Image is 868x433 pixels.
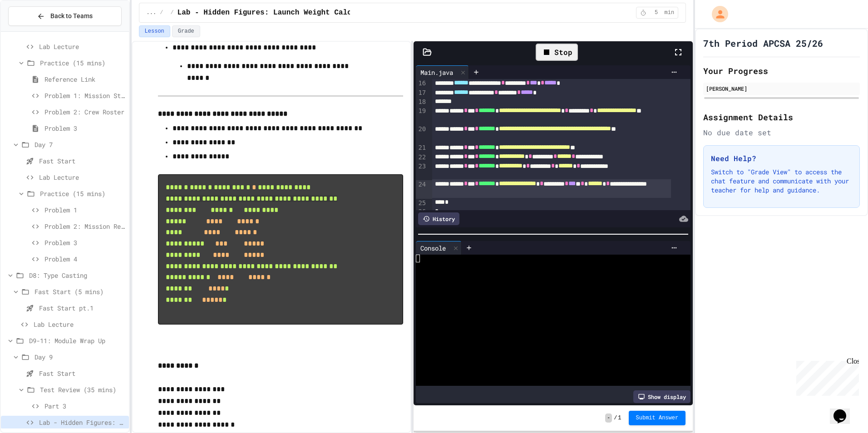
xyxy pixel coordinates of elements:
[711,167,852,195] p: Switch to "Grade View" to access the chat feature and communicate with your teacher for help and ...
[160,9,163,16] span: /
[665,9,675,16] span: min
[8,6,122,26] button: Back to Teams
[44,254,125,264] span: Problem 4
[39,42,125,51] span: Lab Lecture
[4,4,63,58] div: Chat with us now!Close
[40,189,125,198] span: Practice (15 mins)
[633,390,690,403] div: Show display
[416,79,427,88] div: 16
[706,84,857,93] div: [PERSON_NAME]
[703,111,860,123] h2: Assignment Details
[536,44,578,61] div: Stop
[416,98,427,107] div: 18
[416,162,427,180] div: 23
[170,9,173,16] span: /
[44,205,125,215] span: Problem 1
[39,418,125,427] span: Lab - Hidden Figures: Launch Weight Calculator
[703,37,823,49] h1: 7th Period APCSA 25/26
[614,414,617,422] span: /
[629,411,686,425] button: Submit Answer
[178,7,378,18] span: Lab - Hidden Figures: Launch Weight Calculator
[44,107,125,117] span: Problem 2: Crew Roster
[416,241,462,255] div: Console
[44,123,125,133] span: Problem 3
[416,89,427,98] div: 17
[50,11,93,21] span: Back to Teams
[649,9,664,16] span: 5
[44,401,125,411] span: Part 3
[172,25,200,37] button: Grade
[40,385,125,394] span: Test Review (35 mins)
[34,320,125,329] span: Lab Lecture
[416,107,427,125] div: 19
[416,143,427,153] div: 21
[139,25,170,37] button: Lesson
[605,413,612,423] span: -
[618,414,621,422] span: 1
[39,172,125,182] span: Lab Lecture
[44,238,125,247] span: Problem 3
[416,199,427,208] div: 25
[29,271,125,280] span: D8: Type Casting
[702,4,730,25] div: My Account
[39,369,125,378] span: Fast Start
[416,68,458,77] div: Main.java
[418,212,459,225] div: History
[44,74,125,84] span: Reference Link
[147,9,157,16] span: ...
[35,140,125,149] span: Day 7
[636,414,679,422] span: Submit Answer
[416,153,427,162] div: 22
[416,180,427,199] div: 24
[416,125,427,143] div: 20
[703,127,860,138] div: No due date set
[44,91,125,100] span: Problem 1: Mission Status Display
[29,336,125,345] span: D9-11: Module Wrap Up
[39,303,125,313] span: Fast Start pt.1
[703,64,860,77] h2: Your Progress
[35,287,125,296] span: Fast Start (5 mins)
[711,153,852,164] h3: Need Help?
[830,397,859,424] iframe: chat widget
[40,58,125,68] span: Practice (15 mins)
[416,207,427,216] div: 26
[416,243,450,253] div: Console
[44,221,125,231] span: Problem 2: Mission Resource Calculator
[793,357,859,396] iframe: chat widget
[35,352,125,362] span: Day 9
[39,156,125,166] span: Fast Start
[416,65,469,79] div: Main.java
